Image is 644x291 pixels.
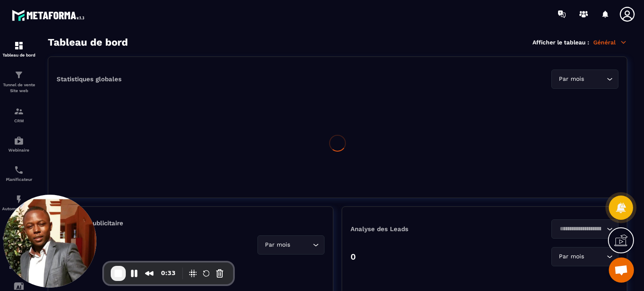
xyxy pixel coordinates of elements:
[14,165,24,175] img: scheduler
[14,106,24,116] img: formation
[532,39,589,46] p: Afficher le tableau :
[586,75,605,84] input: Search for option
[2,34,36,64] a: formationformationTableau de bord
[2,53,36,57] p: Tableau de bord
[2,206,36,211] p: Automatisations
[2,236,36,240] p: Espace membre
[48,36,128,48] h3: Tableau de bord
[57,75,122,83] p: Statistiques globales
[2,100,36,129] a: formationformationCRM
[263,240,292,250] span: Par mois
[292,240,311,250] input: Search for option
[593,39,627,46] p: Général
[2,118,36,123] p: CRM
[551,247,618,266] div: Search for option
[14,136,24,146] img: automations
[557,252,586,261] span: Par mois
[257,235,325,255] div: Search for option
[2,217,36,247] a: automationsautomationsEspace membre
[2,177,36,182] p: Planificateur
[351,252,356,262] p: 0
[351,225,485,233] p: Analyse des Leads
[14,70,24,80] img: formation
[2,188,36,217] a: automationsautomationsAutomatisations
[12,8,87,23] img: logo
[2,148,36,152] p: Webinaire
[557,224,605,234] input: Search for option
[551,219,618,239] div: Search for option
[57,219,325,227] p: Dépenses publicitaire
[2,159,36,188] a: schedulerschedulerPlanificateur
[2,265,36,270] p: E-mailing
[551,70,618,89] div: Search for option
[2,129,36,159] a: automationsautomationsWebinaire
[14,194,24,204] img: automations
[609,258,634,283] div: Ouvrir le chat
[14,41,24,51] img: formation
[2,82,36,94] p: Tunnel de vente Site web
[2,64,36,100] a: formationformationTunnel de vente Site web
[586,252,605,261] input: Search for option
[2,247,36,276] a: emailemailE-mailing
[557,75,586,84] span: Par mois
